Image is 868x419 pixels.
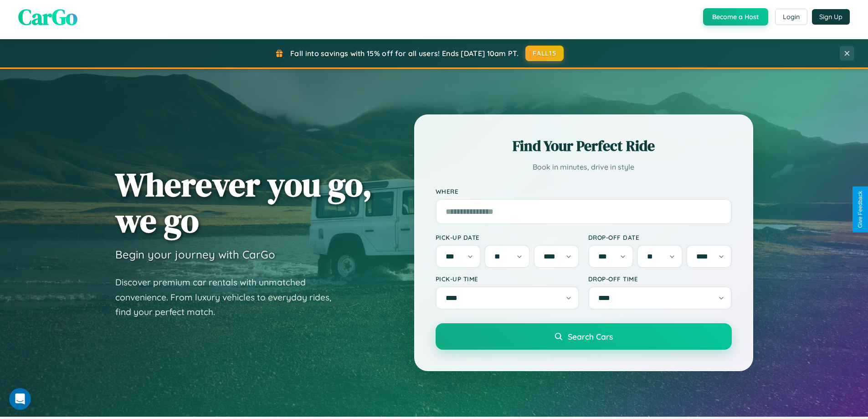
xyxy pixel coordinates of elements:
span: Fall into savings with 15% off for all users! Ends [DATE] 10am PT. [290,49,519,58]
button: Become a Host [703,8,768,26]
button: Login [775,9,807,25]
iframe: Intercom live chat [9,388,31,410]
label: Where [436,187,732,195]
span: Search Cars [568,331,613,341]
p: Discover premium car rentals with unmatched convenience. From luxury vehicles to everyday rides, ... [115,275,343,320]
button: Sign Up [812,9,850,25]
div: Give Feedback [857,191,863,228]
h1: Wherever you go, we go [115,166,372,238]
button: FALL15 [525,46,564,61]
p: Book in minutes, drive in style [436,160,732,174]
button: Search Cars [436,323,732,350]
h2: Find Your Perfect Ride [436,136,732,156]
label: Pick-up Date [436,233,579,241]
label: Drop-off Date [588,233,732,241]
span: CarGo [18,2,77,32]
h3: Begin your journey with CarGo [115,248,275,261]
label: Pick-up Time [436,275,579,283]
label: Drop-off Time [588,275,732,283]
